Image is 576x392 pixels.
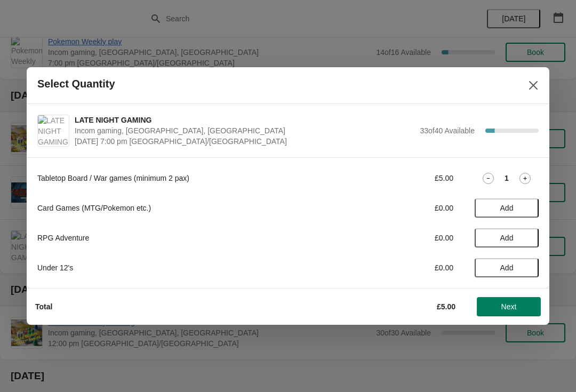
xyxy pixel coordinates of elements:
[355,262,453,273] div: £0.00
[37,233,333,243] div: RPG Adventure
[75,115,414,125] span: LATE NIGHT GAMING
[475,228,539,247] button: Add
[420,126,475,135] span: 33 of 40 Available
[505,173,509,183] strong: 1
[75,125,414,136] span: Incom gaming, [GEOGRAPHIC_DATA], [GEOGRAPHIC_DATA]
[437,302,455,311] strong: £5.00
[37,203,333,213] div: Card Games (MTG/Pokemon etc.)
[524,76,543,95] button: Close
[35,302,52,311] strong: Total
[75,136,414,147] span: [DATE] 7:00 pm [GEOGRAPHIC_DATA]/[GEOGRAPHIC_DATA]
[500,234,514,242] span: Add
[355,233,453,243] div: £0.00
[355,173,453,183] div: £5.00
[37,262,333,273] div: Under 12's
[501,302,517,311] span: Next
[475,258,539,277] button: Add
[500,263,514,272] span: Add
[475,198,539,218] button: Add
[37,78,115,90] h2: Select Quantity
[37,173,333,183] div: Tabletop Board / War games (minimum 2 pax)
[38,115,69,146] img: LATE NIGHT GAMING | Incom gaming, Church Street, Cheltenham, UK | August 14 | 7:00 pm Europe/London
[500,204,514,212] span: Add
[355,203,453,213] div: £0.00
[477,297,541,316] button: Next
